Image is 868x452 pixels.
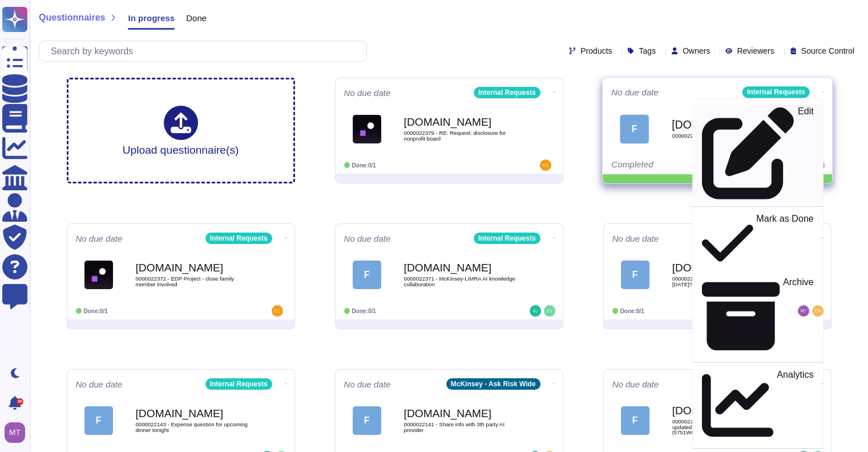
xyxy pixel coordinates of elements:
[639,47,656,55] span: Tags
[672,276,786,287] span: 0000022345 - Guidance needed - quick call [DATE]?
[404,117,518,127] b: [DOMAIN_NAME]
[813,160,824,171] img: user
[17,398,23,405] div: 9+
[756,214,814,273] p: Mark as Done
[621,261,649,289] div: F
[580,47,612,55] span: Products
[123,106,239,155] div: Upload questionnaire(s)
[136,276,250,287] span: 0000022372 - EDP Project - close family member involved
[344,89,391,97] span: No due date
[353,406,381,435] div: F
[693,211,823,275] a: Mark as Done
[84,261,113,289] img: Logo
[672,419,786,435] span: 0000022035 - Re: Your Risk Assessment was updated for UCX Company Incubation (5751WG01)
[611,160,753,171] div: Completed
[612,380,659,389] span: No due date
[404,262,518,273] b: [DOMAIN_NAME]
[352,162,376,169] span: Done: 0/1
[84,406,113,435] div: F
[474,87,540,98] div: Internal Requests
[353,261,381,289] div: F
[693,275,823,358] a: Archive
[693,367,823,444] a: Analytics
[540,159,551,171] img: user
[39,13,105,22] span: Questionnaires
[344,234,391,243] span: No due date
[672,405,786,416] b: [DOMAIN_NAME]
[672,262,786,273] b: [DOMAIN_NAME]
[530,305,541,317] img: user
[776,370,813,442] p: Analytics
[404,130,518,141] span: 0000022379 - RE: Request: disclosure for nonprofit board
[84,308,108,314] span: Done: 0/1
[136,262,250,273] b: [DOMAIN_NAME]
[404,408,518,419] b: [DOMAIN_NAME]
[344,380,391,389] span: No due date
[672,119,787,130] b: [DOMAIN_NAME]
[404,422,518,433] span: 0000022141 - Share info with 3th party AI provider
[128,14,175,22] span: In progress
[404,276,518,287] span: 0000022371 - McKinsey-LIMRA AI knowledge collaboration
[2,420,33,445] button: user
[812,305,823,317] img: user
[620,308,644,314] span: Done: 0/1
[446,378,540,390] div: McKinsey - Ask Risk Wide
[474,233,540,244] div: Internal Requests
[272,305,283,317] img: user
[693,104,823,202] a: Edit
[76,380,123,389] span: No due date
[797,107,813,199] p: Edit
[737,47,774,55] span: Reviewers
[801,47,854,55] span: Source Control
[611,88,659,97] span: No due date
[544,305,555,317] img: user
[621,406,649,435] div: F
[136,408,250,419] b: [DOMAIN_NAME]
[5,422,25,443] img: user
[45,41,366,61] input: Search by keywords
[76,234,123,243] span: No due date
[205,378,272,390] div: Internal Requests
[136,422,250,433] span: 0000022143 - Expense question for upcoming dinner tonight
[186,14,207,22] span: Done
[672,133,787,139] span: 0000022346 - Spotify usage laptop
[612,234,659,243] span: No due date
[742,86,809,98] div: Internal Requests
[798,305,809,317] img: user
[205,233,272,244] div: Internal Requests
[353,115,381,143] img: Logo
[620,114,649,143] div: F
[782,278,813,355] p: Archive
[352,308,376,314] span: Done: 0/1
[683,47,710,55] span: Owners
